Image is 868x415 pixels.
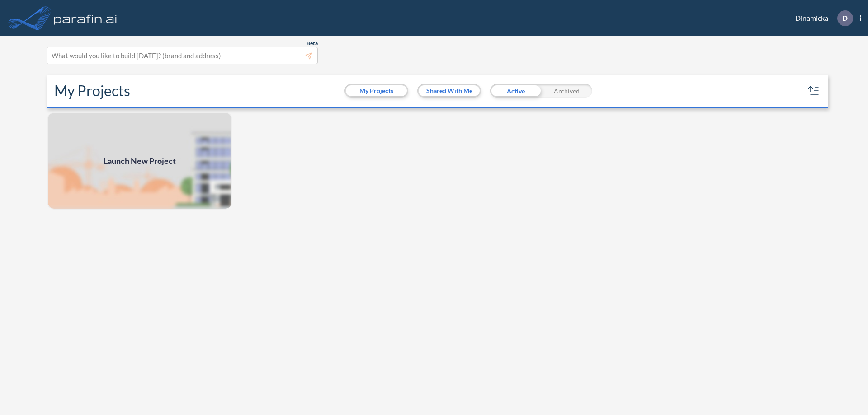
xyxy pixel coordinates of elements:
[842,14,848,22] p: D
[346,85,407,96] button: My Projects
[47,112,232,210] img: add
[490,84,541,98] div: Active
[541,84,592,98] div: Archived
[419,85,480,96] button: Shared With Me
[104,155,176,167] span: Launch New Project
[47,112,232,210] a: Launch New Project
[52,9,119,27] img: logo
[807,84,821,98] button: sort
[782,10,861,26] div: Dinamicka
[307,40,318,47] span: Beta
[54,82,130,99] h2: My Projects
